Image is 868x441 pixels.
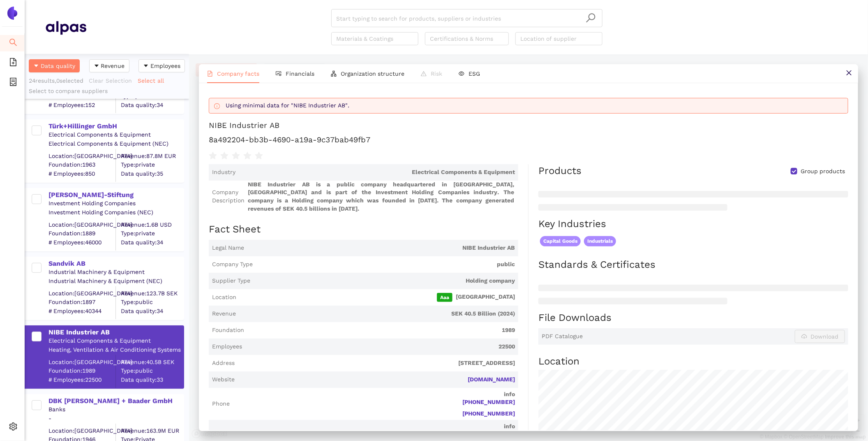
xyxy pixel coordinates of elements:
[797,167,848,176] span: Group products
[121,169,183,178] span: Data quality: 35
[209,120,279,131] div: NIBE Industrier AB
[48,346,183,354] div: Heating, Ventilation & Air Conditioning Systems
[45,17,86,38] img: Homepage
[48,406,183,414] div: Banks
[9,420,17,436] span: setting
[29,59,80,72] button: caret-downData quality
[331,71,337,77] span: apartment
[233,390,515,399] p: info
[840,64,858,83] button: close
[207,71,213,77] span: file-text
[286,70,314,77] span: Financials
[48,209,183,217] div: Investment Holding Companies (NEC)
[437,293,452,302] span: Aaa
[48,376,115,384] span: # Employees: 22500
[220,152,229,160] span: star
[121,101,183,109] span: Data quality: 34
[226,102,845,110] div: Using minimal data for "NIBE Industrier AB".
[209,152,217,160] span: star
[238,359,515,367] span: [STREET_ADDRESS]
[48,220,115,229] div: Location: [GEOGRAPHIC_DATA]
[209,135,848,145] h1: 8a492204-bb3b-4690-a19a-9c37bab49fb7
[121,289,183,297] div: Revenue: 123.7B SEK
[214,103,220,109] span: info-circle
[48,101,115,109] span: # Employees: 152
[48,152,115,160] div: Location: [GEOGRAPHIC_DATA]
[41,61,75,70] span: Data quality
[48,131,183,139] div: Electrical Components & Equipment
[209,223,518,237] h2: Fact Sheet
[243,152,252,160] span: star
[212,293,236,302] span: Location
[121,230,183,238] span: Type: private
[256,260,515,269] span: public
[212,244,244,252] span: Legal Name
[586,13,596,23] span: search
[9,35,17,52] span: search
[48,307,115,315] span: # Employees: 40344
[538,311,848,325] h2: File Downloads
[33,63,39,70] span: caret-down
[121,307,183,315] span: Data quality: 34
[48,92,115,100] span: Foundation: 1973
[239,310,515,318] span: SEK 40.5 Billion (2024)
[48,337,183,345] div: Electrical Components & Equipment
[212,168,235,176] span: Industry
[542,332,583,341] span: PDF Catalogue
[231,422,515,431] p: info
[255,152,263,160] span: star
[48,259,183,268] div: Sandvik AB
[48,140,183,148] div: Electrical Components & Equipment (NEC)
[48,161,115,169] span: Foundation: 1963
[846,70,852,76] span: close
[138,76,164,85] span: Select all
[239,168,515,176] span: Electrical Components & Equipment
[101,61,125,70] span: Revenue
[459,71,464,77] span: eye
[121,358,183,366] div: Revenue: 40.5B SEK
[139,59,185,72] button: caret-downEmployees
[212,359,235,367] span: Address
[212,260,253,269] span: Company Type
[9,75,17,91] span: container
[212,376,235,384] span: Website
[121,161,183,169] span: Type: private
[584,236,616,246] span: Industrials
[137,74,169,87] button: Select all
[247,244,515,252] span: NIBE Industrier AB
[121,92,183,100] span: Type: private
[341,70,404,77] span: Organization structure
[212,343,242,351] span: Employees
[540,236,581,246] span: Capital Goods
[48,169,115,178] span: # Employees: 850
[121,298,183,306] span: Type: public
[48,200,183,208] div: Investment Holding Companies
[48,367,115,375] span: Foundation: 1989
[247,326,515,334] span: 1989
[89,59,129,72] button: caret-downRevenue
[48,268,183,276] div: Industrial Machinery & Equipment
[538,355,848,369] h2: Location
[240,293,515,302] span: [GEOGRAPHIC_DATA]
[212,326,244,334] span: Foundation
[9,55,17,72] span: file-add
[48,230,115,238] span: Foundation: 1889
[538,217,848,231] h2: Key Industries
[469,70,480,77] span: ESG
[94,63,99,70] span: caret-down
[212,188,245,204] span: Company Description
[48,190,183,200] div: [PERSON_NAME]-Stiftung
[29,77,83,84] span: 24 results, 0 selected
[48,277,183,285] div: Industrial Machinery & Equipment (NEC)
[121,238,183,246] span: Data quality: 34
[538,258,848,272] h2: Standards & Certificates
[254,277,515,285] span: Holding company
[431,70,442,77] span: Risk
[421,71,427,77] span: warning
[48,397,183,406] div: DBK [PERSON_NAME] + Baader GmbH
[150,61,180,70] span: Employees
[29,87,185,95] div: Select to compare suppliers
[212,400,230,408] span: Phone
[48,298,115,306] span: Foundation: 1897
[48,289,115,297] div: Location: [GEOGRAPHIC_DATA]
